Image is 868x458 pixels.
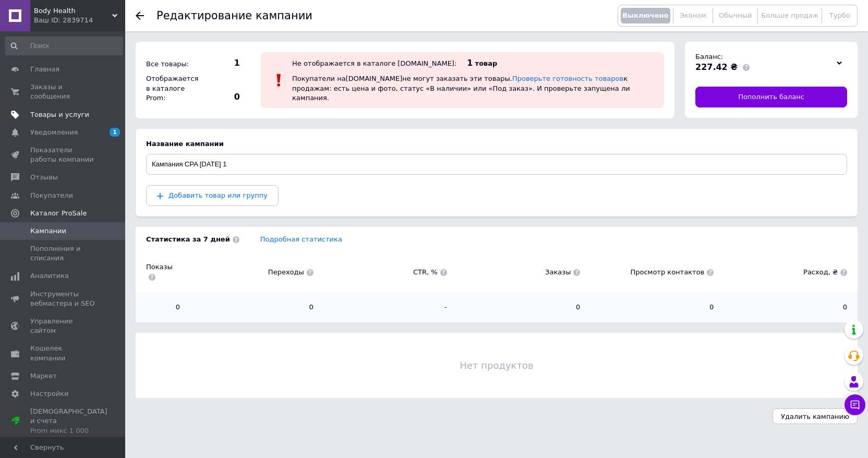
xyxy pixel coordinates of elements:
[260,235,342,243] a: Подробная статистика
[34,16,125,25] div: Ваш ID: 2839714
[146,235,239,244] span: Статистика за 7 дней
[146,262,180,281] span: Показы
[203,91,240,103] span: 0
[34,6,112,16] span: Body Health
[680,11,706,19] span: Эконом
[761,11,818,19] span: Больше продаж
[761,8,819,23] button: Больше продаж
[30,317,97,335] span: Управление сайтом
[590,268,714,277] span: Просмотр контактов
[829,11,850,19] span: Турбо
[324,268,447,277] span: CTR, %
[457,303,581,312] span: 0
[30,244,97,263] span: Пополнения и списания
[30,65,59,74] span: Главная
[30,271,69,281] span: Аналитика
[146,303,180,312] span: 0
[738,92,804,102] span: Пополнить баланс
[475,59,498,67] span: товар
[143,57,201,71] div: Все товары:
[676,8,710,23] button: Эконом
[30,426,107,436] div: Prom микс 1 000
[590,303,714,312] span: 0
[825,8,854,23] button: Турбо
[30,226,66,236] span: Кампании
[30,290,97,308] span: Инструменты вебмастера и SEO
[136,359,858,372] span: Нет продуктов
[621,8,670,23] button: Выключено
[719,11,752,19] span: Обычный
[30,82,97,101] span: Заказы и сообщения
[292,75,630,101] span: Покупатели на [DOMAIN_NAME] не могут заказать эти товары. к продажам: есть цена и фото, статус «В...
[203,57,240,69] span: 1
[724,268,847,277] span: Расход, ₴
[146,185,279,206] button: Добавить товар или группу
[5,37,123,55] input: Поиск
[716,8,755,23] button: Обычный
[467,58,473,68] span: 1
[136,11,144,20] div: Вернуться назад
[30,389,68,399] span: Настройки
[781,413,849,420] span: Удалить кампанию
[168,191,268,199] span: Добавить товар или группу
[30,128,78,137] span: Уведомления
[622,11,668,19] span: Выключено
[30,371,57,381] span: Маркет
[292,59,456,67] div: Не отображается в каталоге [DOMAIN_NAME]:
[695,53,723,61] span: Баланс:
[724,303,847,312] span: 0
[512,75,623,82] a: Проверьте готовность товаров
[30,146,97,164] span: Показатели работы компании
[30,191,73,200] span: Покупатели
[156,10,312,21] div: Редактирование кампании
[190,303,314,312] span: 0
[845,394,865,415] button: Чат с покупателем
[457,268,581,277] span: Заказы
[30,110,89,119] span: Товары и услуги
[190,268,314,277] span: Переходы
[146,140,224,148] span: Название кампании
[271,73,287,88] img: :exclamation:
[773,408,858,424] button: Удалить кампанию
[695,62,738,72] span: 227.42 ₴
[695,87,847,107] a: Пополнить баланс
[30,407,107,436] span: [DEMOGRAPHIC_DATA] и счета
[110,128,120,137] span: 1
[30,173,58,182] span: Отзывы
[143,71,201,105] div: Отображается в каталоге Prom:
[30,209,87,218] span: Каталог ProSale
[30,344,97,363] span: Кошелек компании
[324,303,447,312] span: -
